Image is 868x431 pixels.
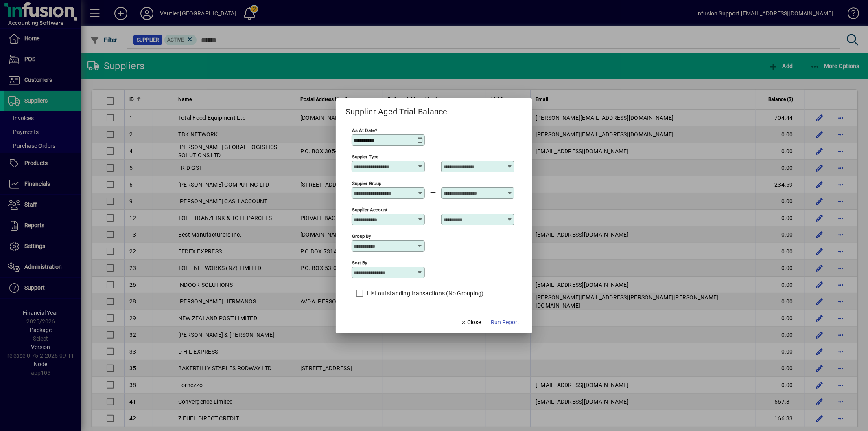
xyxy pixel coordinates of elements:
mat-label: Group by [352,233,371,239]
h2: Supplier Aged Trial Balance [336,98,457,118]
mat-label: Suppier Type [352,154,378,159]
button: Run Report [488,315,523,330]
mat-label: Suppier Group [352,180,381,186]
mat-label: Sort by [352,259,367,265]
mat-label: As at Date [352,127,375,133]
button: Close [457,315,485,330]
span: Run Report [491,318,519,327]
mat-label: Supplier Account [352,207,387,212]
span: Close [460,318,481,327]
label: List outstanding transactions (No Grouping) [365,289,484,297]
